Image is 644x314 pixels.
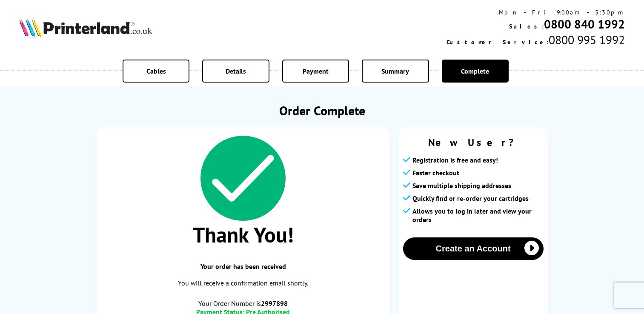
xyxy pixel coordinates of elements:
[105,221,381,248] span: Thank You!
[412,194,529,203] span: Quickly find or re-order your cartridges
[447,9,625,16] div: Mon - Fri 9:00am - 5:30pm
[549,32,625,48] span: 0800 995 1992
[381,67,409,75] span: Summary
[403,237,544,260] button: Create an Account
[97,102,548,119] h1: Order Complete
[105,262,381,271] span: Your order has been received
[412,181,511,190] span: Save multiple shipping addresses
[461,67,489,75] span: Complete
[447,38,549,46] span: Customer Service:
[509,23,544,30] span: Sales:
[412,207,544,224] span: Allows you to log in later and view your orders
[544,16,625,32] a: 0800 840 1992
[412,168,459,177] span: Faster checkout
[226,67,246,75] span: Details
[19,18,152,37] img: Printerland Logo
[303,67,329,75] span: Payment
[146,67,166,75] span: Cables
[412,156,498,164] span: Registration is free and easy!
[261,299,288,308] b: 2997898
[403,136,544,149] span: New User?
[105,299,381,308] span: Your Order Number is
[105,277,381,289] p: You will receive a confirmation email shortly.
